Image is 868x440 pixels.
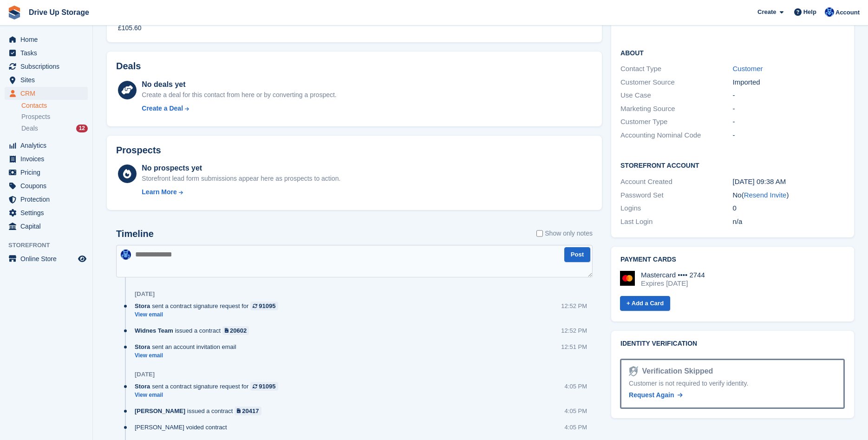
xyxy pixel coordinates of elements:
[135,382,150,391] span: Stora
[135,391,283,399] a: View email
[620,271,635,286] img: Mastercard Logo
[118,23,142,33] div: £105.60
[142,163,340,174] div: No prospects yet
[222,326,249,335] a: 20602
[135,407,266,415] div: issued a contract
[629,391,674,399] span: Request Again
[142,104,183,113] div: Create a Deal
[8,241,92,250] span: Storefront
[21,124,88,133] a: Deals 12
[142,90,336,100] div: Create a deal for this contact from here or by converting a prospect.
[242,407,259,415] div: 20417
[733,217,845,227] div: n/a
[733,65,763,72] a: Customer
[135,311,283,319] a: View email
[825,7,834,17] img: Widnes Team
[744,191,787,199] a: Resend Invite
[116,229,154,239] h2: Timeline
[5,152,88,165] a: menu
[5,46,88,59] a: menu
[565,423,587,432] div: 4:05 PM
[620,77,732,88] div: Customer Source
[142,187,176,197] div: Learn More
[135,326,173,335] span: Widnes Team
[561,342,587,351] div: 12:51 PM
[733,117,845,127] div: -
[620,48,845,57] h2: About
[21,124,38,133] span: Deals
[142,79,336,90] div: No deals yet
[620,64,732,74] div: Contact Type
[20,206,76,219] span: Settings
[259,382,275,391] div: 91095
[135,302,150,310] span: Stora
[5,33,88,46] a: menu
[620,117,732,127] div: Customer Type
[20,179,76,192] span: Coupons
[116,145,161,156] h2: Prospects
[733,90,845,101] div: -
[76,125,88,132] div: 12
[742,191,789,199] span: ( )
[21,101,88,110] a: Contacts
[20,220,76,233] span: Capital
[733,77,845,88] div: Imported
[135,302,283,310] div: sent a contract signature request for
[20,152,76,165] span: Invoices
[135,423,232,432] div: [PERSON_NAME] voided contract
[21,112,88,122] a: Prospects
[620,296,670,311] a: + Add a Card
[142,174,340,184] div: Storefront lead form submissions appear here as prospects to action.
[638,366,713,377] div: Verification Skipped
[235,407,261,415] a: 20417
[561,302,587,310] div: 12:52 PM
[733,203,845,214] div: 0
[20,139,76,152] span: Analytics
[135,407,185,415] span: [PERSON_NAME]
[5,206,88,219] a: menu
[5,87,88,100] a: menu
[250,382,278,391] a: 91095
[135,342,241,351] div: sent an account invitation email
[7,6,21,20] img: stora-icon-8386f47178a22dfd0bd8f6a31ec36ba5ce8667c1dd55bd0f319d3a0aa187defe.svg
[135,371,155,378] div: [DATE]
[142,104,336,113] a: Create a Deal
[565,407,587,415] div: 4:05 PM
[5,220,88,233] a: menu
[620,340,845,348] h2: Identity verification
[116,61,141,72] h2: Deals
[620,190,732,201] div: Password Set
[135,382,283,391] div: sent a contract signature request for
[20,60,76,73] span: Subscriptions
[21,112,50,121] span: Prospects
[641,279,705,288] div: Expires [DATE]
[620,104,732,114] div: Marketing Source
[536,229,593,238] label: Show only notes
[142,187,340,197] a: Learn More
[620,177,732,187] div: Account Created
[733,177,845,187] div: [DATE] 09:38 AM
[77,253,88,264] a: Preview store
[20,46,76,59] span: Tasks
[561,326,587,335] div: 12:52 PM
[5,179,88,192] a: menu
[135,290,155,298] div: [DATE]
[641,271,705,279] div: Mastercard •••• 2744
[135,352,241,360] a: View email
[20,87,76,100] span: CRM
[135,326,254,335] div: issued a contract
[5,193,88,206] a: menu
[250,302,278,310] a: 91095
[565,382,587,391] div: 4:05 PM
[629,379,836,388] div: Customer is not required to verify identity.
[25,5,93,20] a: Drive Up Storage
[733,104,845,114] div: -
[733,190,845,201] div: No
[629,390,683,400] a: Request Again
[620,90,732,101] div: Use Case
[564,247,590,263] button: Post
[20,252,76,265] span: Online Store
[620,160,845,170] h2: Storefront Account
[135,342,150,351] span: Stora
[5,73,88,86] a: menu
